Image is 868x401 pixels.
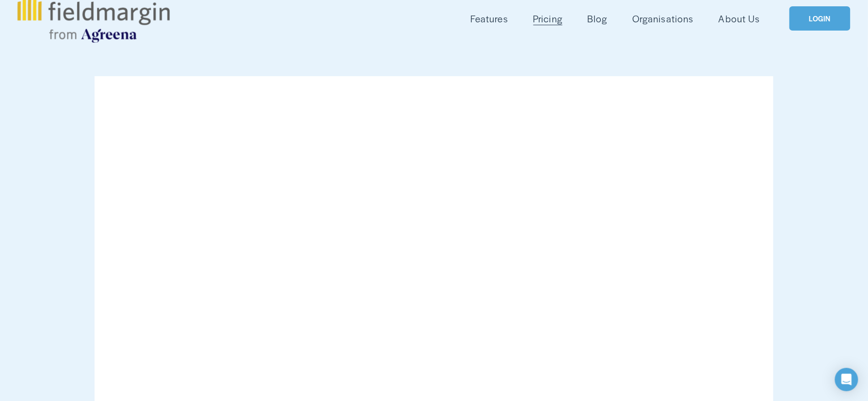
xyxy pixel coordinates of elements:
a: Pricing [533,11,563,27]
a: Blog [588,11,608,27]
a: About Us [719,11,760,27]
a: Organisations [633,11,693,27]
a: folder dropdown [471,11,508,27]
div: Open Intercom Messenger [835,368,858,391]
a: LOGIN [789,6,851,31]
span: Features [471,12,508,26]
